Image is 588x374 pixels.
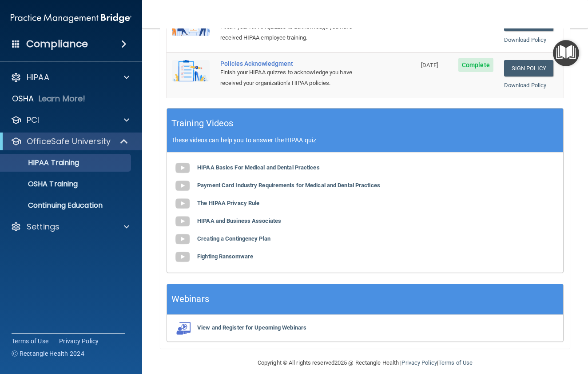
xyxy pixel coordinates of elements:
[421,62,438,68] span: [DATE]
[59,337,99,346] a: Privacy Policy
[27,115,39,125] p: PCI
[6,201,127,210] p: Continuing Education
[11,72,129,83] a: HIPAA
[504,82,547,88] a: Download Policy
[434,311,577,346] iframe: Drift Widget Chat Controller
[174,195,191,213] img: gray_youtube_icon.38fcd6cc.png
[197,164,320,171] b: HIPAA Basics For Medical and Dental Practices
[12,93,34,104] p: OSHA
[174,213,191,230] img: gray_youtube_icon.38fcd6cc.png
[504,60,553,76] a: Sign Policy
[6,158,79,167] p: HIPAA Training
[11,9,131,27] img: PMB logo
[12,349,84,358] span: Ⓒ Rectangle Health 2024
[174,177,191,195] img: gray_youtube_icon.38fcd6cc.png
[504,36,547,43] a: Download Policy
[27,221,60,232] p: Settings
[11,115,129,125] a: PCI
[27,72,49,83] p: HIPAA
[171,137,559,144] p: These videos can help you to answer the HIPAA quiz
[220,67,371,88] div: Finish your HIPAA quizzes to acknowledge you have received your organization’s HIPAA policies.
[197,182,380,189] b: Payment Card Industry Requirements for Medical and Dental Practices
[197,200,259,206] b: The HIPAA Privacy Rule
[174,322,191,335] img: webinarIcon.c7ebbf15.png
[220,60,371,67] div: Policies Acknowledgment
[171,116,234,131] h5: Training Videos
[553,40,579,66] button: Open Resource Center
[197,217,281,224] b: HIPAA and Business Associates
[401,359,437,366] a: Privacy Policy
[197,324,306,331] b: View and Register for Upcoming Webinars
[197,253,253,260] b: Fighting Ransomware
[6,180,78,189] p: OSHA Training
[174,248,191,266] img: gray_youtube_icon.38fcd6cc.png
[26,38,88,50] h4: Compliance
[12,337,48,346] a: Terms of Use
[174,230,191,248] img: gray_youtube_icon.38fcd6cc.png
[438,359,473,366] a: Terms of Use
[11,221,129,232] a: Settings
[220,22,371,43] div: Finish your HIPAA quizzes to acknowledge you have received HIPAA employee training.
[27,136,111,147] p: OfficeSafe University
[197,235,270,242] b: Creating a Contingency Plan
[11,136,129,147] a: OfficeSafe University
[458,58,493,72] span: Complete
[174,159,191,177] img: gray_youtube_icon.38fcd6cc.png
[39,93,86,104] p: Learn More!
[171,291,209,307] h5: Webinars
